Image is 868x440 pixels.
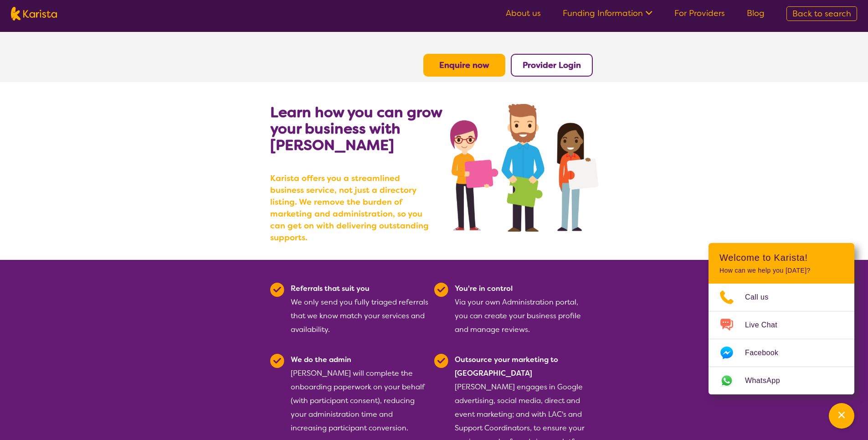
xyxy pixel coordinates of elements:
a: Enquire now [439,60,489,71]
a: For Providers [674,8,725,19]
div: Via your own Administration portal, you can create your business profile and manage reviews. [455,282,593,336]
b: Referrals that suit you [291,284,370,293]
span: WhatsApp [745,374,791,388]
span: Back to search [792,8,851,19]
img: Tick [270,354,284,368]
div: We only send you fully triaged referrals that we know match your services and availability. [291,282,429,336]
a: Funding Information [563,8,652,19]
div: Channel Menu [709,243,854,394]
ul: Choose channel [709,284,854,394]
b: Outsource your marketing to [GEOGRAPHIC_DATA] [455,355,558,378]
button: Enquire now [423,54,505,77]
a: Blog [747,8,765,19]
button: Provider Login [511,54,593,77]
b: We do the admin [291,355,351,364]
p: How can we help you [DATE]? [719,267,843,274]
a: Back to search [786,6,857,21]
span: Facebook [745,346,789,360]
img: Tick [270,283,284,297]
b: Learn how you can grow your business with [PERSON_NAME] [270,103,442,155]
img: Karista logo [11,7,57,21]
img: Tick [434,354,448,368]
img: Tick [434,283,448,297]
a: Web link opens in a new tab. [709,367,854,394]
span: Call us [745,290,780,304]
img: grow your business with Karista [450,104,598,232]
b: You're in control [455,284,513,293]
button: Channel Menu [829,403,854,429]
a: About us [506,8,541,19]
a: Provider Login [523,60,581,71]
span: Live Chat [745,318,788,332]
b: Karista offers you a streamlined business service, not just a directory listing. We remove the bu... [270,172,434,243]
h2: Welcome to Karista! [719,252,843,263]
